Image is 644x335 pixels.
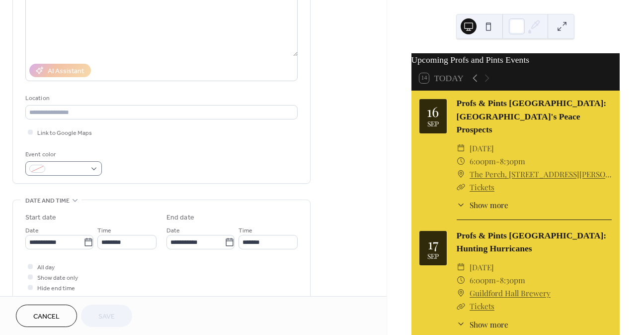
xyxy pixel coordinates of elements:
[427,105,439,118] div: 16
[457,319,508,330] button: ​Show more
[470,182,494,192] a: Tickets
[470,301,494,311] a: Tickets
[25,196,70,206] span: Date and time
[470,142,494,155] span: [DATE]
[25,225,39,236] span: Date
[470,261,494,274] span: [DATE]
[470,155,496,168] span: 6:00pm
[500,274,525,287] span: 8:30pm
[33,312,60,322] span: Cancel
[457,319,466,330] div: ​
[457,261,466,274] div: ​
[500,155,525,168] span: 8:30pm
[457,199,466,211] div: ​
[239,225,252,236] span: Time
[428,237,438,251] div: 17
[470,287,551,300] a: Guildford Hall Brewery
[496,155,500,168] span: -
[457,168,466,181] div: ​
[37,262,55,273] span: All day
[427,253,439,260] div: Sep
[470,199,508,211] span: Show more
[16,305,77,327] button: Cancel
[25,213,56,223] div: Start date
[25,149,100,160] div: Event color
[470,168,612,181] a: The Perch, [STREET_ADDRESS][PERSON_NAME]
[427,120,439,127] div: Sep
[457,230,607,253] a: Profs & Pints [GEOGRAPHIC_DATA]: Hunting Hurricanes
[457,287,466,300] div: ​
[470,319,508,330] span: Show more
[166,225,180,236] span: Date
[457,300,466,313] div: ​
[37,283,75,294] span: Hide end time
[496,274,500,287] span: -
[37,273,78,283] span: Show date only
[457,274,466,287] div: ​
[37,128,92,138] span: Link to Google Maps
[166,213,194,223] div: End date
[411,53,620,66] div: Upcoming Profs and Pints Events
[457,98,607,134] a: Profs & Pints [GEOGRAPHIC_DATA]: [GEOGRAPHIC_DATA]'s Peace Prospects
[457,155,466,168] div: ​
[470,274,496,287] span: 6:00pm
[457,142,466,155] div: ​
[457,181,466,194] div: ​
[457,199,508,211] button: ​Show more
[25,93,296,104] div: Location
[97,225,111,236] span: Time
